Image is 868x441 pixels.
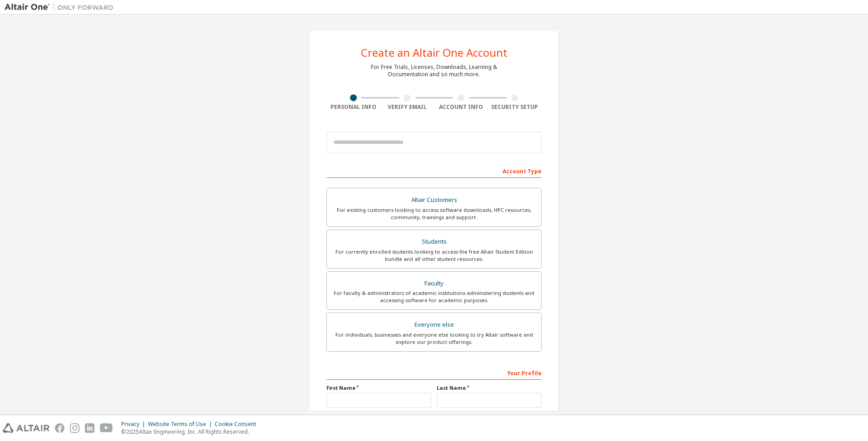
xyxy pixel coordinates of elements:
div: Privacy [121,421,148,428]
div: Everyone else [332,318,536,331]
div: Verify Email [380,103,434,111]
div: For Free Trials, Licenses, Downloads, Learning & Documentation and so much more. [371,64,497,78]
img: altair_logo.svg [3,423,49,433]
div: Faculty [332,277,536,290]
div: Students [332,235,536,248]
label: Last Name [437,384,542,392]
img: instagram.svg [70,423,79,433]
div: Your Profile [326,365,542,380]
div: Account Info [434,103,488,111]
div: Personal Info [326,103,380,111]
div: For faculty & administrators of academic institutions administering students and accessing softwa... [332,289,536,304]
div: Altair Customers [332,194,536,206]
div: Account Type [326,163,542,178]
label: First Name [326,384,431,392]
img: linkedin.svg [85,423,94,433]
img: Altair One [5,3,118,12]
img: youtube.svg [100,423,113,433]
div: Cookie Consent [215,421,261,428]
img: facebook.svg [55,423,64,433]
div: For individuals, businesses and everyone else looking to try Altair software and explore our prod... [332,331,536,346]
p: © 2025 Altair Engineering, Inc. All Rights Reserved. [121,428,261,436]
div: For currently enrolled students looking to access the free Altair Student Edition bundle and all ... [332,248,536,263]
div: Website Terms of Use [148,421,215,428]
div: Create an Altair One Account [361,47,508,58]
div: Security Setup [488,103,542,111]
div: For existing customers looking to access software downloads, HPC resources, community, trainings ... [332,206,536,221]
